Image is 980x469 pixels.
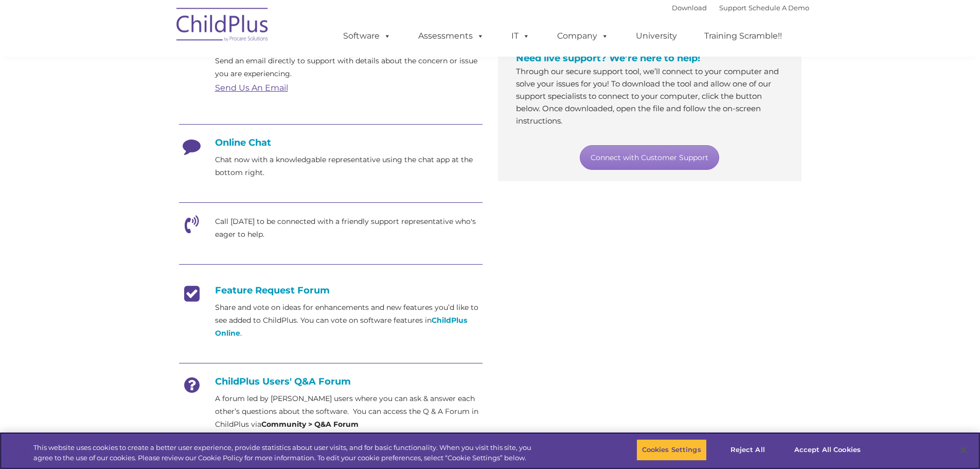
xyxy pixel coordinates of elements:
a: Software [333,26,401,46]
strong: Community > Q&A Forum [261,420,359,429]
p: Send an email directly to support with details about the concern or issue you are experiencing. [215,55,483,80]
h4: ChildPlus Users' Q&A Forum [179,376,483,387]
button: Reject All [716,439,780,461]
a: Download [672,4,707,12]
a: Support [719,4,746,12]
a: ChildPlus Online [215,316,467,338]
a: Connect with Customer Support [580,145,719,170]
a: Training Scramble!! [694,26,792,46]
img: ChildPlus by Procare Solutions [171,1,274,52]
button: Accept All Cookies [789,439,866,461]
h4: Feature Request Forum [179,285,483,296]
a: Schedule A Demo [749,4,809,12]
button: Close [952,439,975,461]
button: Cookies Settings [636,439,707,461]
p: Share and vote on ideas for enhancements and new features you’d like to see added to ChildPlus. Y... [215,301,483,340]
a: University [626,26,687,46]
p: Through our secure support tool, we’ll connect to your computer and solve your issues for you! To... [516,65,783,127]
a: Company [547,26,619,46]
h4: Online Chat [179,137,483,148]
a: IT [501,26,540,46]
span: Need live support? We’re here to help! [516,53,700,64]
div: This website uses cookies to create a better user experience, provide statistics about user visit... [33,443,539,463]
font: | [672,4,809,12]
p: Call [DATE] to be connected with a friendly support representative who's eager to help. [215,215,483,241]
p: Chat now with a knowledgable representative using the chat app at the bottom right. [215,153,483,179]
a: Send Us An Email [215,83,288,93]
p: A forum led by [PERSON_NAME] users where you can ask & answer each other’s questions about the so... [215,392,483,431]
a: Assessments [408,26,494,46]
